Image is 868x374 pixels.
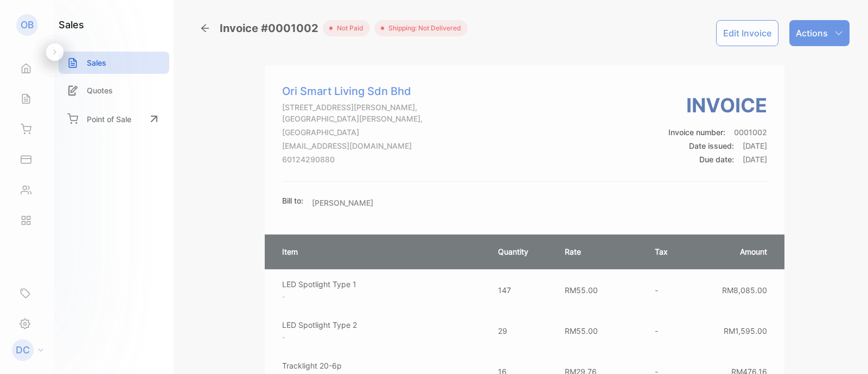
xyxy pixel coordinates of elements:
[282,278,478,290] p: LED Spotlight Type 1
[59,52,169,74] a: Sales
[282,102,490,124] p: [STREET_ADDRESS][PERSON_NAME], [GEOGRAPHIC_DATA][PERSON_NAME],
[565,246,634,257] p: Rate
[220,20,323,36] span: Invoice #0001002
[282,246,476,257] p: Item
[565,286,598,295] span: RM55.00
[282,319,478,331] p: LED Spotlight Type 2
[498,325,543,337] p: 29
[87,85,113,96] p: Quotes
[282,126,490,138] p: [GEOGRAPHIC_DATA]
[21,18,34,32] p: OB
[87,113,131,125] p: Point of Sale
[312,197,373,208] p: [PERSON_NAME]
[282,360,478,371] p: Tracklight 20-6p
[384,23,461,33] span: Shipping: Not Delivered
[565,326,598,335] span: RM55.00
[282,333,478,343] p: -
[282,292,478,302] p: -
[498,284,543,296] p: 147
[498,246,543,257] p: Quantity
[16,343,30,357] p: DC
[87,57,106,68] p: Sales
[59,79,169,102] a: Quotes
[282,83,490,99] p: Ori Smart Living Sdn Bhd
[59,107,169,131] a: Point of Sale
[282,195,303,206] p: Bill to:
[59,17,84,32] h1: sales
[333,23,363,33] span: not paid
[282,140,490,151] p: [EMAIL_ADDRESS][DOMAIN_NAME]
[282,154,490,165] p: 60124290880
